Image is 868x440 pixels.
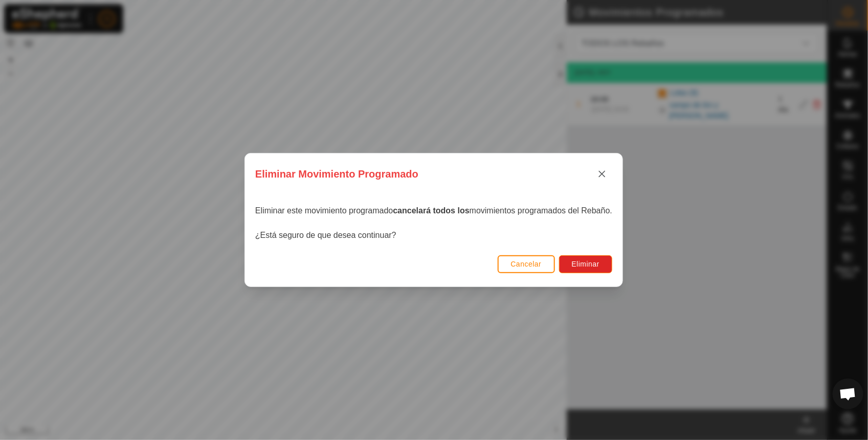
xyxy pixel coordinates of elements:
[255,205,612,217] p: Eliminar este movimiento programado movimientos programados del Rebaño.
[255,166,418,182] span: Eliminar Movimiento Programado
[572,260,600,268] span: Eliminar
[498,255,555,273] button: Cancelar
[559,255,613,273] button: Eliminar
[393,206,470,215] strong: cancelará todos los
[511,260,542,268] span: Cancelar
[255,229,612,241] p: ¿Está seguro de que desea continuar?
[833,379,863,409] a: Chat abierto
